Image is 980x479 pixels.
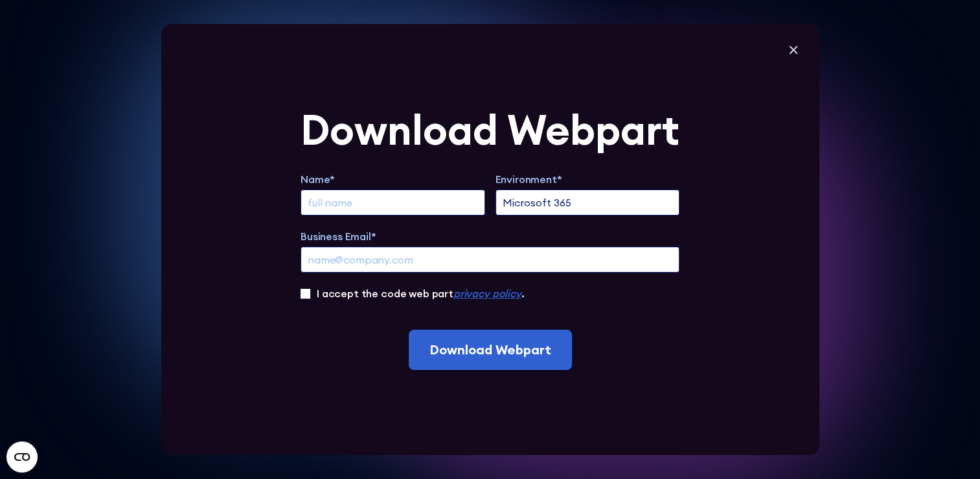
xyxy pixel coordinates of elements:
[301,247,679,273] input: name@company.com
[496,171,680,187] label: Environment*
[301,228,679,244] label: Business Email*
[301,190,485,215] input: full name
[301,109,679,370] form: Extend Trial
[915,417,980,479] iframe: Chat Widget
[317,286,524,301] label: I accept the code web part .
[301,171,485,187] label: Name*
[409,330,572,370] input: Download Webpart
[453,287,521,300] a: privacy policy
[6,441,38,473] button: Open CMP widget
[301,109,679,151] div: Download Webpart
